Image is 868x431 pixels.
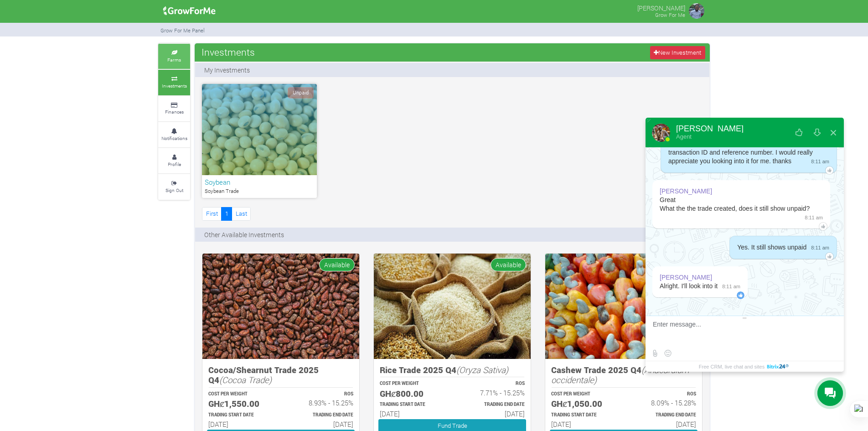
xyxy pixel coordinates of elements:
[809,122,825,144] button: Download conversation history
[632,412,696,419] p: Estimated Trading End Date
[319,258,355,271] span: Available
[649,348,661,359] label: Send file
[460,380,525,387] p: ROS
[699,361,790,372] a: Free CRM, live chat and sites
[380,401,444,408] p: Estimated Trading Start Date
[551,399,615,409] h5: GHȼ1,050.00
[637,2,685,13] p: [PERSON_NAME]
[199,43,257,61] span: Investments
[165,187,183,193] small: Sign Out
[460,410,525,418] h6: [DATE]
[655,11,685,18] small: Grow For Me
[168,161,181,167] small: Profile
[374,254,531,359] img: growforme image
[718,282,740,291] span: 8:11 am
[208,420,273,428] h6: [DATE]
[167,57,181,63] small: Farms
[545,254,702,359] img: growforme image
[456,364,508,375] i: (Oryza Sativa)
[289,391,353,398] p: ROS
[289,412,353,419] p: Estimated Trading End Date
[491,258,526,271] span: Available
[289,420,353,428] h6: [DATE]
[165,109,184,115] small: Finances
[676,125,744,133] div: [PERSON_NAME]
[232,207,251,220] a: Last
[551,364,689,386] i: (Anacardium occidentale)
[208,399,273,409] h5: GHȼ1,550.00
[204,65,250,75] p: My Investments
[204,230,284,239] p: Other Available Investments
[676,133,744,140] div: Agent
[208,412,273,419] p: Estimated Trading Start Date
[288,87,314,99] span: Unpaid
[825,122,842,144] button: Close widget
[380,380,444,387] p: COST PER WEIGHT
[202,207,222,220] a: First
[687,2,706,20] img: growforme image
[202,254,359,359] img: growforme image
[160,27,205,34] small: Grow For Me Panel
[158,122,190,147] a: Notifications
[737,244,806,251] span: Yes. It still shows unpaid
[551,365,696,385] h5: Cashew Trade 2025 Q4
[380,389,444,399] h5: GHȼ800.00
[551,420,615,428] h6: [DATE]
[660,187,712,196] div: [PERSON_NAME]
[219,374,272,385] i: (Cocoa Trade)
[289,399,353,407] h6: 8.93% - 15.25%
[161,135,187,141] small: Notifications
[205,178,314,186] h6: Soybean
[202,207,251,220] nav: Page Navigation
[660,273,712,282] div: [PERSON_NAME]
[208,391,273,398] p: COST PER WEIGHT
[660,196,810,212] span: Great What the the trade created, does it still show unpaid?
[205,187,314,195] p: Soybean Trade
[158,44,190,69] a: Farms
[158,70,190,95] a: Investments
[791,122,807,144] button: Rate our service
[660,282,718,290] span: Alright. I'll look into it
[551,412,615,419] p: Estimated Trading Start Date
[202,84,317,198] a: Unpaid Soybean Soybean Trade
[380,410,444,418] h6: [DATE]
[632,420,696,428] h6: [DATE]
[632,399,696,407] h6: 8.09% - 15.28%
[699,361,765,372] span: Free CRM, live chat and sites
[208,365,353,385] h5: Cocoa/Shearnut Trade 2025 Q4
[221,207,232,220] a: 1
[551,391,615,398] p: COST PER WEIGHT
[632,391,696,398] p: ROS
[460,401,525,408] p: Estimated Trading End Date
[162,83,187,89] small: Investments
[650,46,705,59] a: New Investment
[158,96,190,121] a: Finances
[806,243,829,252] span: 8:11 am
[662,348,673,359] button: Select emoticon
[460,389,525,397] h6: 7.71% - 15.25%
[158,148,190,173] a: Profile
[380,365,525,375] h5: Rice Trade 2025 Q4
[160,2,219,20] img: growforme image
[800,213,823,222] span: 8:11 am
[158,174,190,199] a: Sign Out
